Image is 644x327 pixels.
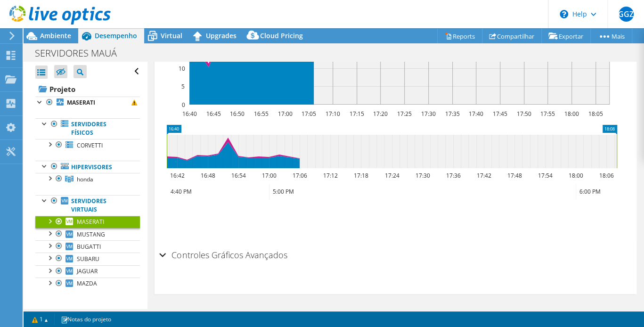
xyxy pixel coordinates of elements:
a: Exportar [541,29,591,43]
a: Servidores físicos [35,118,140,139]
a: Servidores virtuais [35,195,140,216]
a: BUGATTI [35,240,140,253]
a: Projeto [35,82,140,97]
a: Mais [590,29,632,43]
text: 16:50 [230,110,245,118]
text: 16:54 [231,172,246,180]
text: 10 [179,65,185,73]
text: 17:00 [262,172,277,180]
text: 17:40 [469,110,483,118]
text: 17:18 [354,172,368,180]
text: 17:10 [326,110,340,118]
span: honda [77,175,93,183]
a: MAZDA [35,278,140,290]
b: MASERATI [67,98,95,106]
text: 17:06 [293,172,307,180]
span: JAGUAR [77,267,98,275]
a: MASERATI [35,97,140,109]
svg: \n [560,10,568,18]
text: 16:45 [206,110,221,118]
text: 0 [182,101,185,109]
a: CORVETTI [35,139,140,151]
text: 18:05 [588,110,603,118]
text: 17:20 [373,110,388,118]
text: 17:50 [517,110,531,118]
text: 18:00 [564,110,579,118]
text: 17:24 [385,172,399,180]
text: 16:42 [170,172,185,180]
text: 18:00 [569,172,583,180]
span: GGZ [619,7,634,22]
h2: Controles Gráficos Avançados [159,245,287,264]
span: SUBARU [77,255,99,263]
span: CORVETTI [77,141,103,149]
a: Compartilhar [482,29,542,43]
a: honda [35,173,140,185]
text: 16:55 [254,110,269,118]
text: 17:05 [302,110,316,118]
text: 18:06 [599,172,614,180]
a: MASERATI [35,216,140,228]
span: MASERATI [77,218,104,226]
a: 1 [25,313,55,325]
text: 17:30 [416,172,430,180]
span: Ambiente [40,31,71,40]
a: Reports [437,29,482,43]
a: Hipervisores [35,161,140,173]
text: 17:35 [445,110,460,118]
a: Notas do projeto [54,313,118,325]
text: 5 [181,82,185,90]
text: 16:40 [182,110,197,118]
span: MUSTANG [77,230,105,238]
text: 17:55 [540,110,555,118]
span: Virtual [161,31,182,40]
text: 17:54 [538,172,553,180]
text: 17:15 [350,110,364,118]
text: 17:42 [477,172,491,180]
span: Cloud Pricing [260,31,303,40]
text: 17:12 [323,172,338,180]
text: 17:36 [446,172,461,180]
span: MAZDA [77,279,97,287]
text: 17:30 [421,110,436,118]
span: Desempenho [95,31,137,40]
text: 17:48 [507,172,522,180]
text: 17:00 [278,110,293,118]
text: 17:25 [397,110,412,118]
a: JAGUAR [35,265,140,278]
a: MUSTANG [35,228,140,240]
h1: SERVIDORES MAUÁ [31,48,131,58]
a: SUBARU [35,253,140,265]
span: Upgrades [206,31,236,40]
text: 16:48 [201,172,215,180]
text: 17:45 [493,110,507,118]
span: BUGATTI [77,243,101,251]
